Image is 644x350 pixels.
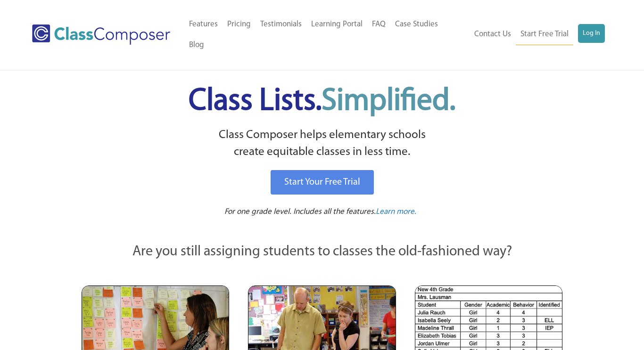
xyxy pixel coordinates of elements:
a: Learn more. [376,206,416,218]
a: Case Studies [390,14,443,35]
nav: Header Menu [184,14,467,56]
a: FAQ [367,14,390,35]
span: Learn more. [376,208,416,216]
span: Simplified. [322,86,455,117]
a: Contact Us [470,24,516,45]
span: For one grade level. Includes all the features. [224,208,376,216]
span: Class Lists. [189,86,455,117]
p: Are you still assigning students to classes the old-fashioned way? [82,242,562,262]
a: Start Your Free Trial [271,170,374,195]
span: Start Your Free Trial [284,178,360,187]
a: Log In [578,24,605,43]
a: Pricing [223,14,256,35]
img: Class Composer [32,24,170,45]
a: Testimonials [256,14,306,35]
a: Start Free Trial [516,24,573,45]
a: Blog [184,35,209,56]
a: Features [184,14,223,35]
a: Learning Portal [306,14,367,35]
nav: Header Menu [467,24,604,45]
p: Class Composer helps elementary schools create equitable classes in less time. [80,127,564,161]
